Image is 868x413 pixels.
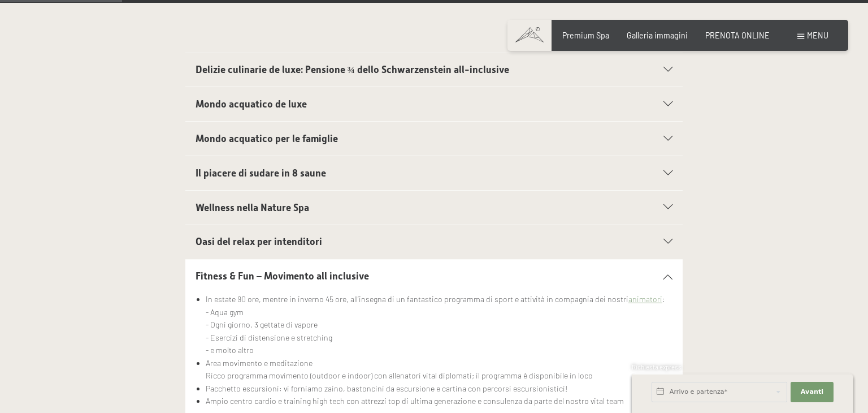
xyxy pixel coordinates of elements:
[206,293,673,357] li: In estate 90 ore, mentre in inverno 45 ore, all’insegna di un fantastico programma di sport e att...
[196,133,338,144] span: Mondo acquatico per le famiglie
[196,64,509,75] span: Delizie culinarie de luxe: Pensione ¾ dello Schwarzenstein all-inclusive
[807,31,828,40] span: Menu
[206,357,673,382] li: Area movimento e meditazione Ricco programma movimento (outdoor e indoor) con allenatori vital di...
[562,31,609,40] a: Premium Spa
[196,167,326,179] span: Il piacere di sudare in 8 saune
[705,31,770,40] a: PRENOTA ONLINE
[196,98,307,110] span: Mondo acquatico de luxe
[632,363,682,371] span: Richiesta express
[801,388,823,397] span: Avanti
[196,270,369,282] span: Fitness & Fun – Movimento all inclusive
[791,382,834,402] button: Avanti
[627,31,688,40] a: Galleria immagini
[206,382,673,395] li: Pacchetto escursioni: vi forniamo zaino, bastoncini da escursione e cartina con percorsi escursio...
[196,202,309,213] span: Wellness nella Nature Spa
[628,294,662,304] a: animatori
[206,395,673,408] li: Ampio centro cardio e training high tech con attrezzi top di ultima generazione e consulenza da p...
[196,236,322,247] span: Oasi del relax per intenditori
